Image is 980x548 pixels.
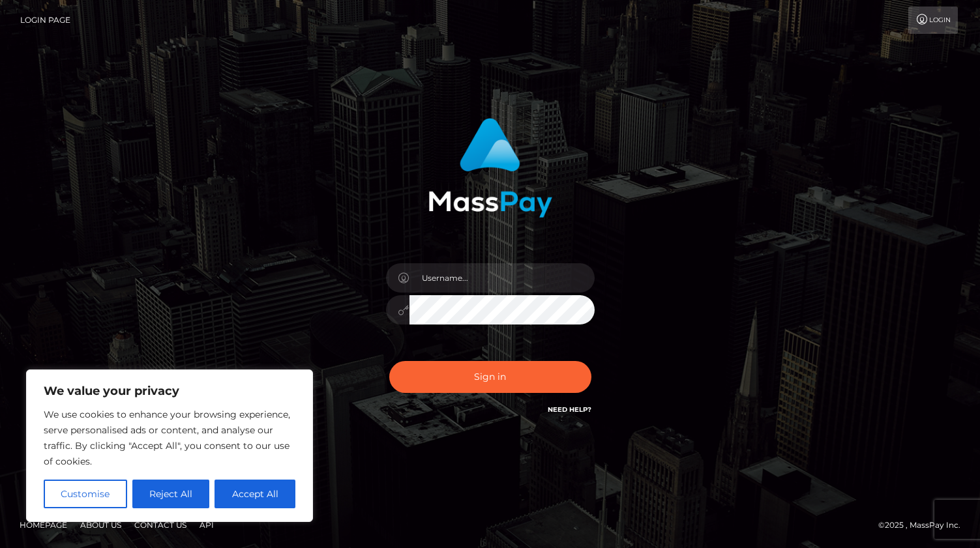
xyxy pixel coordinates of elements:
[44,407,295,469] p: We use cookies to enhance your browsing experience, serve personalised ads or content, and analys...
[548,405,591,414] a: Need Help?
[129,515,192,535] a: Contact Us
[409,263,595,293] input: Username...
[20,7,70,34] a: Login Page
[44,480,127,508] button: Customise
[908,7,958,34] a: Login
[14,515,72,535] a: Homepage
[878,518,970,532] div: © 2025 , MassPay Inc.
[44,383,295,399] p: We value your privacy
[215,480,295,508] button: Accept All
[389,361,591,393] button: Sign in
[428,118,552,218] img: MassPay Login
[75,515,126,535] a: About Us
[26,369,313,522] div: We value your privacy
[194,515,219,535] a: API
[132,480,210,508] button: Reject All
